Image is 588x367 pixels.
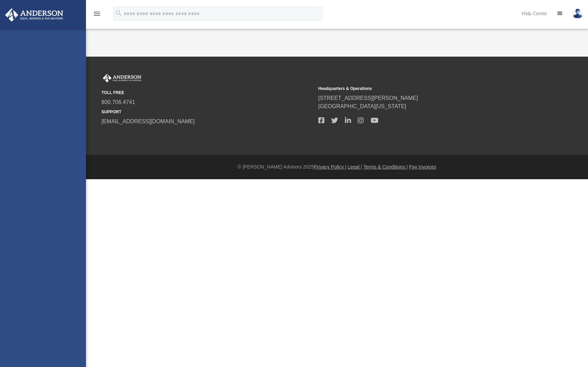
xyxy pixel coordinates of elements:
i: menu [93,10,101,18]
a: [EMAIL_ADDRESS][DOMAIN_NAME] [101,118,195,124]
small: SUPPORT [101,109,314,115]
small: Headquarters & Operations [318,85,531,92]
a: [GEOGRAPHIC_DATA][US_STATE] [318,103,406,109]
img: User Pic [573,9,583,19]
a: Legal | [348,164,362,170]
a: Terms & Conditions | [363,164,408,170]
a: 800.706.4741 [101,99,135,105]
i: search [115,9,122,17]
a: menu [93,13,101,18]
small: TOLL FREE [101,90,314,96]
img: Anderson Advisors Platinum Portal [101,74,143,83]
div: © [PERSON_NAME] Advisors 2025 [86,163,588,171]
a: Privacy Policy | [314,164,347,170]
a: Pay Invoices [409,164,436,170]
a: [STREET_ADDRESS][PERSON_NAME] [318,95,418,101]
img: Anderson Advisors Platinum Portal [3,8,65,22]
